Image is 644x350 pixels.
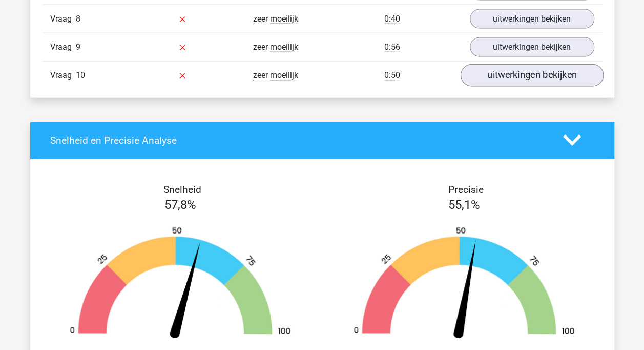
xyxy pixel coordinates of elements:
[470,37,594,57] a: uitwerkingen bekijken
[50,41,76,53] span: Vraag
[253,70,298,81] span: zeer moeilijk
[384,14,400,24] span: 0:40
[384,70,400,81] span: 0:50
[164,198,196,212] span: 57,8%
[50,134,548,146] h4: Snelheid en Precisie Analyse
[470,9,594,29] a: uitwerkingen bekijken
[76,70,85,80] span: 10
[76,42,80,52] span: 9
[54,226,307,344] img: 58.75e42585aedd.png
[76,14,80,24] span: 8
[50,69,76,82] span: Vraag
[448,198,480,212] span: 55,1%
[460,64,603,87] a: uitwerkingen bekijken
[50,184,315,196] h4: Snelheid
[253,14,298,24] span: zeer moeilijk
[334,184,598,196] h4: Precisie
[253,42,298,52] span: zeer moeilijk
[338,226,591,344] img: 55.29014c7fce35.png
[50,13,76,25] span: Vraag
[384,42,400,52] span: 0:56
